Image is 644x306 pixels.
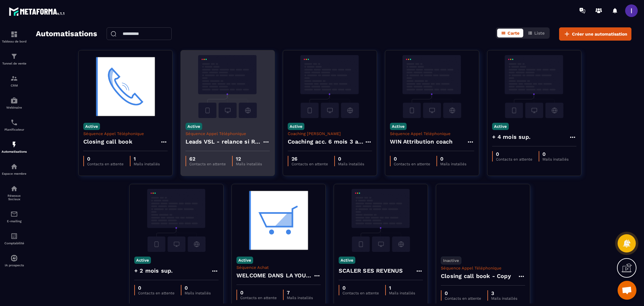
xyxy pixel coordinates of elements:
[10,53,18,60] img: formation
[2,206,27,228] a: emailemailE-mailing
[83,137,132,146] h4: Closing call book
[189,156,226,162] p: 62
[491,296,517,301] p: Mails installés
[492,55,576,118] img: automation-background
[138,291,175,295] p: Contacts en attente
[441,272,511,280] h4: Closing call book - Copy
[524,29,548,37] button: Liste
[2,70,27,92] a: formationformationCRM
[542,157,569,161] p: Mails installés
[2,114,27,136] a: schedulerschedulerPlanificateur
[342,291,379,295] p: Contacts en attente
[185,291,211,295] p: Mails installés
[134,162,160,166] p: Mails installés
[390,137,453,146] h4: WIN Attribution coach
[2,62,27,65] p: Tunnel de vente
[10,97,18,104] img: automations
[2,106,27,109] p: Webinaire
[10,185,18,192] img: social-network
[2,40,27,43] p: Tableau de bord
[134,266,173,275] h4: + 2 mois sup.
[236,156,262,162] p: 12
[339,266,403,275] h4: SCALER SES REVENUS
[185,285,211,291] p: 0
[339,257,355,264] p: Active
[134,257,151,264] p: Active
[440,162,466,166] p: Mails installés
[291,162,328,166] p: Contacts en attente
[236,265,321,270] p: Séquence Achat
[534,31,545,36] span: Liste
[2,158,27,180] a: automationsautomationsEspace membre
[394,156,430,162] p: 0
[342,285,379,291] p: 0
[2,228,27,250] a: accountantaccountantComptabilité
[572,31,627,37] span: Créer une automatisation
[2,92,27,114] a: automationsautomationsWebinaire
[339,189,423,252] img: automation-background
[440,156,466,162] p: 0
[83,55,168,118] img: automation-background
[186,131,270,136] p: Séquence Appel Téléphonique
[491,290,517,296] p: 3
[389,291,415,295] p: Mails installés
[36,27,97,41] h2: Automatisations
[445,296,481,301] p: Contacts en attente
[338,162,364,166] p: Mails installés
[618,281,636,300] a: Ouvrir le chat
[288,137,364,146] h4: Coaching acc. 6 mois 3 appels
[10,254,18,262] img: automations
[186,123,202,130] p: Active
[2,128,27,131] p: Planificateur
[338,156,364,162] p: 0
[236,162,262,166] p: Mails installés
[508,31,519,36] span: Carte
[389,285,415,291] p: 1
[390,55,474,118] img: automation-background
[138,285,175,291] p: 0
[87,156,124,162] p: 0
[441,266,525,270] p: Séquence Appel Téléphonique
[291,156,328,162] p: 26
[441,257,461,264] p: Inactive
[390,131,474,136] p: Séquence Appel Téléphonique
[134,189,219,252] img: automation-background
[497,29,523,37] button: Carte
[10,232,18,240] img: accountant
[287,296,313,300] p: Mails installés
[2,194,27,201] p: Réseaux Sociaux
[134,156,160,162] p: 1
[288,55,372,118] img: automation-background
[236,257,253,264] p: Active
[394,162,430,166] p: Contacts en attente
[492,133,531,141] h4: + 4 mois sup.
[542,151,569,157] p: 0
[2,136,27,158] a: automationsautomationsAutomatisations
[2,26,27,48] a: formationformationTableau de bord
[2,150,27,153] p: Automatisations
[441,189,525,252] img: automation-background
[236,271,313,280] h4: WELCOME DANS LA YOUGC ACADEMY
[390,123,407,130] p: Active
[10,163,18,170] img: automations
[287,290,313,296] p: 7
[83,131,168,136] p: Séquence Appel Téléphonique
[10,141,18,148] img: automations
[559,27,631,41] button: Créer une automatisation
[186,55,270,118] img: automation-background
[10,75,18,82] img: formation
[240,296,277,300] p: Contacts en attente
[10,31,18,38] img: formation
[83,123,100,130] p: Active
[492,123,509,130] p: Active
[10,119,18,126] img: scheduler
[240,290,277,296] p: 0
[189,162,226,166] p: Contacts en attente
[2,172,27,175] p: Espace membre
[496,157,532,161] p: Contacts en attente
[10,210,18,218] img: email
[496,151,532,157] p: 0
[87,162,124,166] p: Contacts en attente
[186,137,262,146] h4: Leads VSL - relance si RDV non pris
[2,241,27,245] p: Comptabilité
